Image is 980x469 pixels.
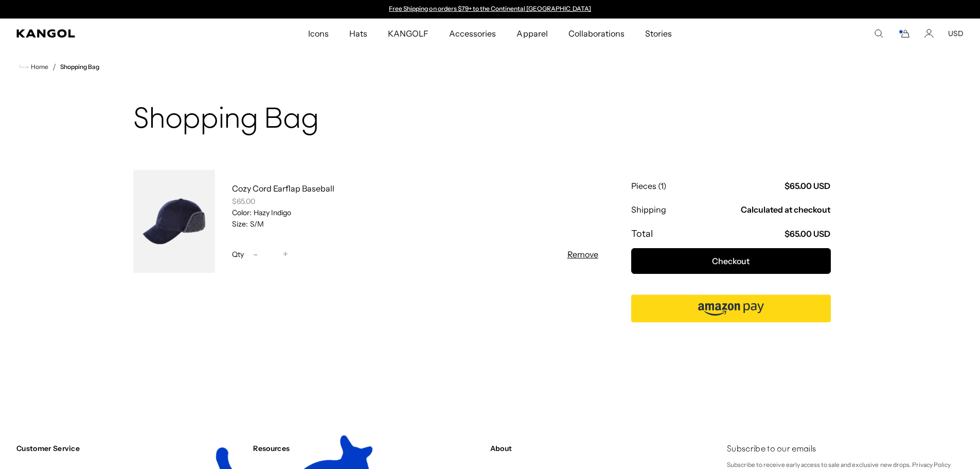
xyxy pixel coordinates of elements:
span: - [253,248,258,262]
button: Cart [898,29,910,38]
a: Kangol [16,29,204,38]
a: Hats [339,19,378,48]
div: $65.00 [232,197,598,206]
h4: Customer Service [16,444,245,453]
span: Collaborations [568,19,625,48]
span: Stories [645,19,672,48]
button: Checkout [631,248,831,274]
a: Account [924,29,934,38]
a: Shopping Bag [60,63,99,71]
button: + [278,248,293,260]
div: Amazon Pay - Use your Amazon account [631,294,831,322]
p: Pieces (1) [631,180,666,192]
dt: Color: [232,208,252,217]
dt: Size: [232,219,248,229]
a: Free Shipping on orders $79+ to the Continental [GEOGRAPHIC_DATA] [389,5,591,12]
h4: Resources [253,444,482,453]
span: Accessories [449,19,496,48]
p: Total [631,228,653,240]
h4: About [490,444,719,453]
a: Home [20,62,48,72]
a: Collaborations [558,19,635,48]
slideshow-component: Announcement bar [384,5,596,13]
span: + [283,248,288,262]
input: Quantity for Cozy Cord Earflap Baseball [263,248,278,260]
a: Cozy Cord Earflap Baseball [232,183,334,194]
a: KANGOLF [378,19,439,48]
a: Apparel [506,19,558,48]
button: USD [948,29,964,38]
p: $65.00 USD [785,228,830,239]
button: - [248,248,263,260]
dd: S/M [248,219,264,229]
p: Shipping [631,204,666,215]
h1: Shopping Bag [133,104,847,137]
li: / [48,61,56,73]
a: Icons [298,19,339,48]
span: Icons [308,19,329,48]
span: KANGOLF [388,19,429,48]
summary: Search here [874,29,883,38]
span: Hats [349,19,367,48]
button: Remove Cozy Cord Earflap Baseball - Hazy Indigo / S/M [567,248,598,260]
h4: Subscribe to our emails [727,444,964,455]
div: 1 of 2 [384,5,596,13]
a: Stories [635,19,682,48]
p: Calculated at checkout [741,204,831,215]
dd: Hazy Indigo [252,208,291,217]
span: Apparel [516,19,547,48]
span: Qty [232,250,244,259]
span: Home [29,63,48,71]
iframe: PayPal-paypal [631,322,831,350]
div: Announcement [384,5,596,13]
p: $65.00 USD [785,180,830,192]
a: Accessories [439,19,506,48]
